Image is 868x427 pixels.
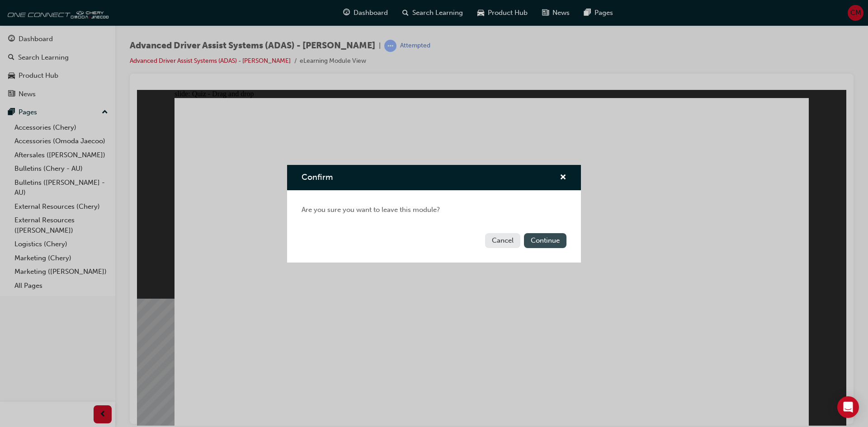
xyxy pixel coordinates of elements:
div: Open Intercom Messenger [837,396,859,418]
button: Cancel [485,233,520,248]
button: Continue [524,233,566,248]
div: Are you sure you want to leave this module? [287,190,581,230]
span: cross-icon [560,174,566,182]
button: cross-icon [560,172,566,183]
span: Confirm [302,172,333,182]
div: Confirm [287,165,581,263]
